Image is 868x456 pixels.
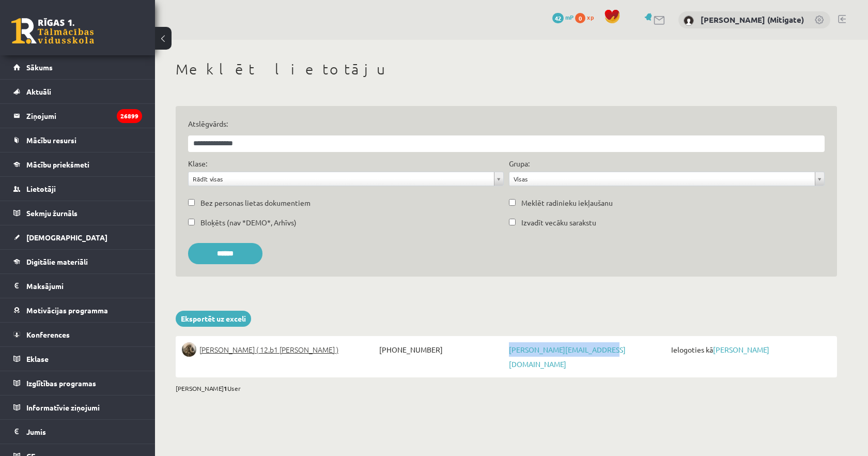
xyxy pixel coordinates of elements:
[26,427,46,436] span: Jumis
[11,18,94,44] a: Rīgas 1. Tālmācības vidusskola
[26,208,78,218] span: Sekmju žurnāls
[26,160,89,169] span: Mācību priekšmeti
[521,197,613,208] label: Meklēt radinieku iekļaušanu
[26,274,142,298] legend: Maksājumi
[26,87,51,96] span: Aktuāli
[26,378,96,388] span: Izglītības programas
[224,384,227,392] b: 1
[26,257,88,266] span: Digitālie materiāli
[176,60,837,78] h1: Meklēt lietotāju
[13,153,142,176] a: Mācību priekšmeti
[13,128,142,152] a: Mācību resursi
[684,16,694,26] img: Vitālijs Viļums (Mitigate)
[200,217,297,228] label: Bloķēts (nav *DEMO*, Arhīvs)
[509,345,626,369] a: [PERSON_NAME][EMAIL_ADDRESS][DOMAIN_NAME]
[13,347,142,371] a: Eklase
[587,13,594,21] span: xp
[26,306,108,315] span: Motivācijas programma
[521,217,596,228] label: Izvadīt vecāku sarakstu
[514,172,811,186] span: Visas
[509,172,824,186] a: Visas
[13,274,142,298] a: Maksājumi
[189,172,503,186] a: Rādīt visas
[26,184,56,193] span: Lietotāji
[565,13,574,21] span: mP
[669,342,831,357] span: Ielogoties kā
[26,135,76,145] span: Mācību resursi
[13,323,142,346] a: Konferences
[26,330,70,339] span: Konferences
[193,172,490,186] span: Rādīt visas
[701,14,804,25] a: [PERSON_NAME] (Mitigate)
[509,158,530,169] label: Grupa:
[13,201,142,225] a: Sekmju žurnāls
[13,177,142,201] a: Lietotāji
[26,233,107,242] span: [DEMOGRAPHIC_DATA]
[188,158,207,169] label: Klase:
[26,104,142,128] legend: Ziņojumi
[13,80,142,103] a: Aktuāli
[13,225,142,249] a: [DEMOGRAPHIC_DATA]
[377,342,506,357] span: [PHONE_NUMBER]
[182,342,377,357] a: [PERSON_NAME] ( 12.b1 [PERSON_NAME] )
[176,311,251,327] a: Eksportēt uz exceli
[26,403,100,412] span: Informatīvie ziņojumi
[26,63,53,72] span: Sākums
[13,55,142,79] a: Sākums
[13,104,142,128] a: Ziņojumi26899
[200,197,311,208] label: Bez personas lietas dokumentiem
[176,384,837,393] div: [PERSON_NAME] User
[552,13,564,23] span: 42
[182,342,196,357] img: Linda Burkovska
[13,420,142,444] a: Jumis
[13,371,142,395] a: Izglītības programas
[13,298,142,322] a: Motivācijas programma
[13,250,142,273] a: Digitālie materiāli
[188,118,825,129] label: Atslēgvārds:
[713,345,769,354] a: [PERSON_NAME]
[26,354,49,363] span: Eklase
[199,342,338,357] span: [PERSON_NAME] ( 12.b1 [PERSON_NAME] )
[117,109,142,123] i: 26899
[575,13,599,21] a: 0 xp
[13,396,142,419] a: Informatīvie ziņojumi
[575,13,585,23] span: 0
[552,13,574,21] a: 42 mP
